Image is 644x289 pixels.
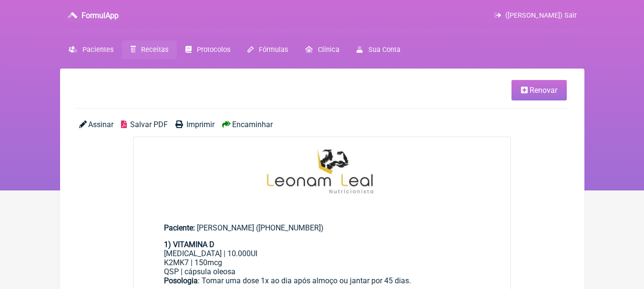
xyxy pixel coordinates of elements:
[164,267,480,276] div: QSP | cápsula oleosa
[175,120,215,129] a: Imprimir
[177,40,239,59] a: Protocolos
[197,46,230,54] span: Protocolos
[239,40,296,59] a: Fórmulas
[348,40,409,59] a: Sua Conta
[164,223,480,232] div: [PERSON_NAME] ([PHONE_NUMBER])
[82,11,119,20] h3: FormulApp
[164,276,198,285] strong: Posologia
[133,137,511,206] img: 9k=
[222,120,273,129] a: Encaminhar
[368,46,400,54] span: Sua Conta
[141,46,168,54] span: Receitas
[164,249,480,258] div: [MEDICAL_DATA] | 10.000UI
[122,40,177,59] a: Receitas
[530,86,557,95] span: Renovar
[60,40,122,59] a: Pacientes
[88,120,113,129] span: Assinar
[164,240,215,249] strong: 1) VITAMINA D
[130,120,168,129] span: Salvar PDF
[511,80,567,100] a: Renovar
[232,120,273,129] span: Encaminhar
[164,223,195,232] span: Paciente:
[186,120,215,129] span: Imprimir
[494,11,576,20] a: ([PERSON_NAME]) Sair
[259,46,288,54] span: Fórmulas
[296,40,348,59] a: Clínica
[318,46,339,54] span: Clínica
[79,120,113,129] a: Assinar
[505,11,577,20] span: ([PERSON_NAME]) Sair
[121,120,168,129] a: Salvar PDF
[164,258,480,267] div: K2MK7 | 150mcg
[82,46,113,54] span: Pacientes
